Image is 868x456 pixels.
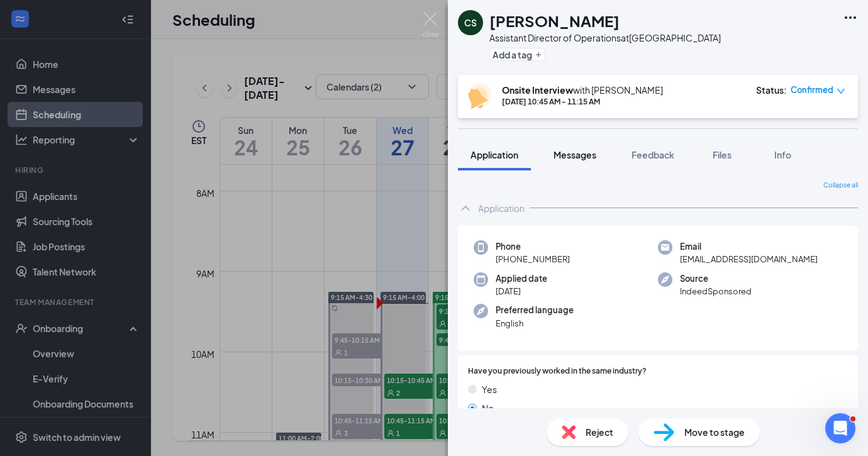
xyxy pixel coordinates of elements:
[823,181,858,191] span: Collapse all
[825,413,855,443] iframe: Intercom live chat
[756,84,787,96] div: Status :
[489,10,620,31] h1: [PERSON_NAME]
[837,87,845,96] span: down
[496,272,547,285] span: Applied date
[496,304,574,316] span: Preferred language
[502,96,663,107] div: [DATE] 10:45 AM - 11:15 AM
[713,149,732,160] span: Files
[632,149,674,160] span: Feedback
[843,10,858,25] svg: Ellipses
[478,202,525,214] div: Application
[791,84,833,96] span: Confirmed
[468,365,647,377] span: Have you previously worked in the same industry?
[496,317,574,330] span: English
[554,149,596,160] span: Messages
[482,382,497,396] span: Yes
[535,51,542,58] svg: Plus
[502,84,663,96] div: with [PERSON_NAME]
[586,425,613,439] span: Reject
[680,285,752,298] span: IndeedSponsored
[489,31,721,44] div: Assistant Director of Operations at [GEOGRAPHIC_DATA]
[464,16,477,29] div: CS
[496,285,547,298] span: [DATE]
[774,149,791,160] span: Info
[458,201,473,216] svg: ChevronUp
[684,425,745,439] span: Move to stage
[496,253,570,265] span: [PHONE_NUMBER]
[496,240,570,253] span: Phone
[680,272,752,285] span: Source
[489,48,545,61] button: PlusAdd a tag
[502,84,573,96] b: Onsite Interview
[482,401,494,415] span: No
[680,240,818,253] span: Email
[680,253,818,265] span: [EMAIL_ADDRESS][DOMAIN_NAME]
[470,149,518,160] span: Application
